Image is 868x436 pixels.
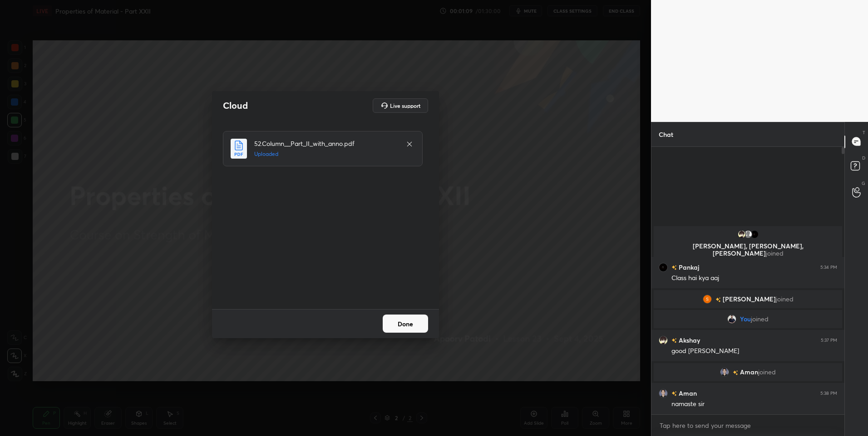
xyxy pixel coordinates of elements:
[677,388,697,398] h6: Aman
[737,230,746,239] img: bb273ed81f604b29973a29a84a59657c.png
[862,155,865,161] p: D
[744,230,753,239] img: default.png
[671,265,677,270] img: no-rating-badge.077c3623.svg
[820,264,837,270] div: 5:34 PM
[733,370,738,375] img: no-rating-badge.077c3623.svg
[659,242,837,257] p: [PERSON_NAME], [PERSON_NAME], [PERSON_NAME]
[677,262,699,272] h6: Pankaj
[758,368,776,376] span: joined
[862,180,865,187] p: G
[659,335,668,344] img: bb273ed81f604b29973a29a84a59657c.png
[863,129,865,136] p: T
[223,100,248,111] h2: Cloud
[651,122,681,146] p: Chat
[671,400,837,409] div: namaste sir
[715,297,721,302] img: no-rating-badge.077c3623.svg
[727,315,736,324] img: 3a38f146e3464b03b24dd93f76ec5ac5.jpg
[750,230,759,239] img: 028813a5328843dba5b1b8c46882d55e.jpg
[821,337,837,343] div: 5:37 PM
[671,338,677,343] img: no-rating-badge.077c3623.svg
[751,315,769,323] span: joined
[703,295,712,304] img: fb3431a9b24e49a1b3bcbff65c499ed1.jpg
[776,296,794,303] span: joined
[820,390,837,396] div: 5:38 PM
[740,368,758,376] span: Aman
[383,315,428,333] button: Done
[254,139,397,148] h4: 52.Column__Part_II_with_anno.pdf
[651,224,844,414] div: grid
[659,262,668,271] img: 028813a5328843dba5b1b8c46882d55e.jpg
[671,347,837,356] div: good [PERSON_NAME]
[766,249,784,257] span: joined
[659,388,668,397] img: 23ed6be6ecc540efb81ffd16f1915107.jpg
[671,391,677,396] img: no-rating-badge.077c3623.svg
[671,274,837,283] div: Class hai kya aaj
[677,335,700,345] h6: Akshay
[254,150,397,158] h5: Uploaded
[720,368,729,377] img: 23ed6be6ecc540efb81ffd16f1915107.jpg
[740,315,751,323] span: You
[390,103,420,108] h5: Live support
[723,296,776,303] span: [PERSON_NAME]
